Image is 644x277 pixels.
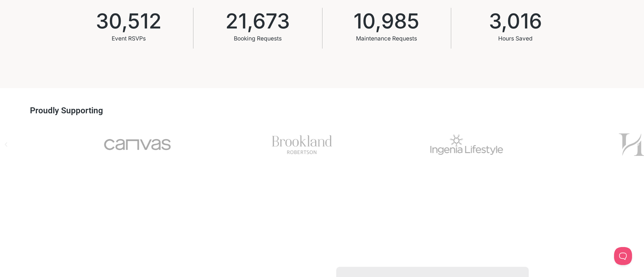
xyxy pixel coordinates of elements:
div: Canvas [62,121,212,169]
div: Next slide [635,141,641,147]
div: 9 / 11 [227,121,377,169]
div: Previous slide [3,141,9,147]
div: Maintenance Requests [354,31,419,46]
span: 10,985 [354,11,419,31]
div: Booking Requests [225,31,290,46]
div: Hours Saved [489,31,542,46]
div: Ingenia [392,121,542,169]
span: 21,673 [225,11,290,31]
div: 8 / 11 [62,121,212,169]
h3: Proudly Supporting [30,106,103,115]
span: 3,016 [489,11,542,31]
iframe: Toggle Customer Support [614,247,632,265]
span: 30,512 [96,11,162,31]
div: Event RSVPs [96,31,162,46]
div: 10 / 11 [392,121,542,169]
div: Brookland [227,121,377,169]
